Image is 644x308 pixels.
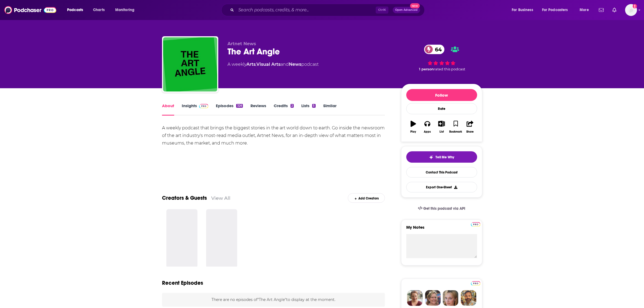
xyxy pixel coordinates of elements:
button: open menu [576,6,596,14]
button: Share [463,117,477,137]
img: User Profile [625,4,637,16]
button: open menu [63,6,90,14]
a: Pro website [471,280,480,286]
span: More [580,6,589,14]
div: 326 [236,104,243,108]
span: For Business [512,6,533,14]
div: Play [410,130,416,133]
span: , [256,62,256,67]
h2: Recent Episodes [162,280,203,286]
button: tell me why sparkleTell Me Why [406,151,477,163]
a: Contact This Podcast [406,167,477,178]
a: 64 [424,45,444,54]
a: Show notifications dropdown [597,5,606,15]
svg: Add a profile image [633,4,637,8]
span: rated this podcast [434,67,465,71]
a: Get this podcast via API [414,202,470,215]
button: open menu [111,6,141,14]
a: News [289,62,301,67]
button: Open AdvancedNew [393,7,420,13]
a: Visual Arts [256,62,280,67]
span: Logged in as gabrielle.gantz [625,4,637,16]
a: Creators & Guests [162,195,207,201]
div: List [440,130,444,133]
span: Tell Me Why [435,155,454,159]
button: open menu [508,6,540,14]
button: List [434,117,448,137]
img: Barbara Profile [425,290,441,306]
a: Lists5 [301,103,315,116]
span: 1 person [419,67,434,71]
input: Search podcasts, credits, & more... [236,6,376,14]
a: Episodes326 [216,103,243,116]
a: Reviews [250,103,266,116]
div: 64 1 personrated this podcast [401,41,482,75]
a: About [162,103,174,116]
button: Bookmark [449,117,463,137]
span: Get this podcast via API [423,206,465,211]
img: Jon Profile [461,290,476,306]
a: Similar [323,103,336,116]
button: Show profile menu [625,4,637,16]
img: Podchaser Pro [471,281,480,286]
div: Share [466,130,474,133]
img: Jules Profile [443,290,458,306]
span: and [280,62,289,67]
div: A weekly podcast that brings the biggest stories in the art world down to earth. Go inside the ne... [162,124,385,147]
div: 5 [312,104,315,108]
div: A weekly podcast [227,61,319,68]
div: 2 [290,104,294,108]
span: Monitoring [115,6,134,14]
button: Follow [406,89,477,101]
div: Apps [424,130,431,133]
div: Add Creators [348,193,385,203]
img: Podchaser Pro [471,222,480,227]
span: 64 [430,45,444,54]
button: Apps [420,117,434,137]
a: InsightsPodchaser Pro [182,103,209,116]
img: The Art Angle [163,37,217,91]
span: There are no episodes of "The Art Angle" to display at the moment. [212,297,335,302]
button: open menu [539,6,576,14]
img: Podchaser - Follow, Share and Rate Podcasts [4,5,56,15]
span: Ctrl K [376,6,388,14]
span: Charts [93,6,105,14]
div: Rate [406,103,477,114]
a: Charts [90,6,108,14]
label: My Notes [406,225,477,234]
span: New [410,3,420,8]
a: Show notifications dropdown [610,5,619,15]
span: Artnet News [227,41,256,46]
button: Export One-Sheet [406,182,477,192]
span: Open Advanced [395,9,418,11]
a: Credits2 [274,103,294,116]
span: Podcasts [67,6,83,14]
a: Arts [246,62,256,67]
div: Search podcasts, credits, & more... [226,4,430,16]
a: Pro website [471,221,480,227]
span: For Podcasters [542,6,568,14]
img: tell me why sparkle [429,155,433,159]
a: View All [211,195,230,201]
img: Sydney Profile [407,290,423,306]
img: Podchaser Pro [199,104,209,108]
div: Bookmark [449,130,462,133]
button: Play [406,117,420,137]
